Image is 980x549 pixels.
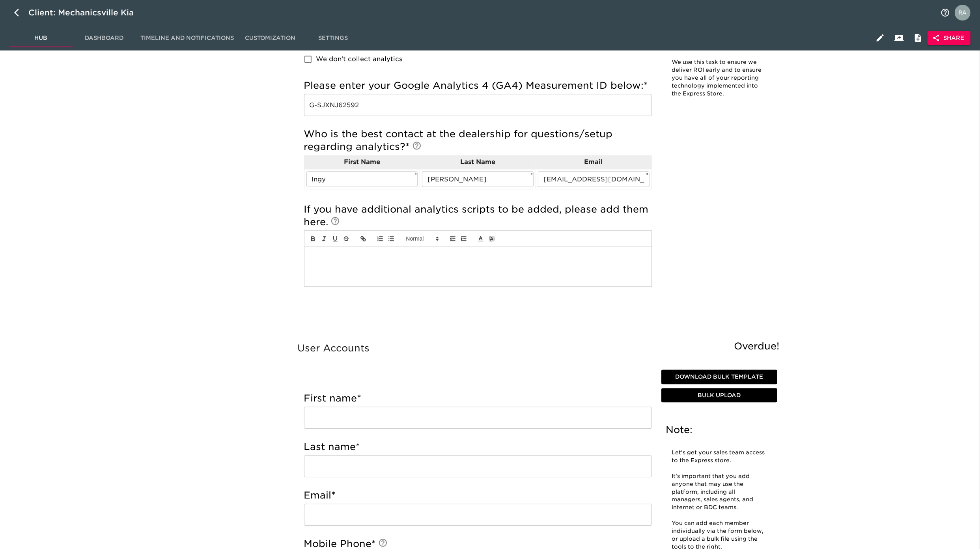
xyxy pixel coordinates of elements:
[928,31,971,45] button: Share
[304,392,652,405] h5: First name
[734,340,780,352] span: Overdue!
[243,33,297,43] span: Customization
[306,33,360,43] span: Settings
[955,5,971,21] img: Profile
[298,342,784,355] h5: User Accounts
[666,424,773,436] h5: Note:
[304,128,652,153] h5: Who is the best contact at the dealership for questions/setup regarding analytics?
[306,157,418,167] p: First Name
[672,449,767,465] p: Let's get your sales team access to the Express store.
[665,372,774,382] span: Download Bulk Template
[14,33,68,43] span: Hub
[890,28,909,47] button: Client View
[28,6,145,19] div: Client: Mechanicsville Kia
[422,157,534,167] p: Last Name
[934,33,964,43] span: Share
[665,390,774,400] span: Bulk Upload
[304,441,652,453] h5: Last name
[316,54,403,64] span: We don't collect analytics
[661,388,777,403] button: Bulk Upload
[672,59,767,98] p: We use this task to ensure we deliver ROI early and to ensure you have all of your reporting tech...
[304,79,652,92] h5: Please enter your Google Analytics 4 (GA4) Measurement ID below:
[140,33,234,43] span: Timeline and Notifications
[304,203,652,228] h5: If you have additional analytics scripts to be added, please add them here.
[909,28,928,47] button: Internal Notes and Comments
[304,94,652,116] input: Example: G-1234567890
[538,157,650,167] p: Email
[77,33,131,43] span: Dashboard
[304,489,652,502] h5: Email
[672,472,767,512] p: It's important that you add anyone that may use the platform, including all managers, sales agent...
[871,28,890,47] button: Edit Hub
[661,370,777,384] button: Download Bulk Template
[936,3,955,22] button: notifications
